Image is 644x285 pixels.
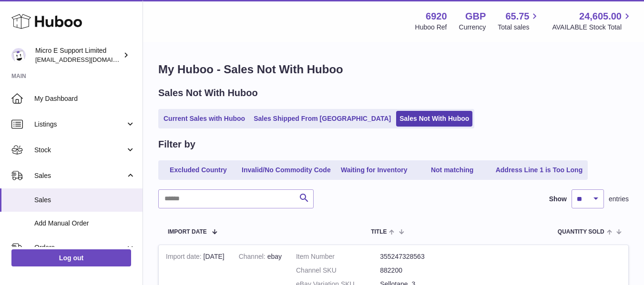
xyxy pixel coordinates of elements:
[11,249,131,266] a: Log out
[459,23,486,32] div: Currency
[158,62,629,77] h1: My Huboo - Sales Not With Huboo
[35,56,140,63] span: [EMAIL_ADDRESS][DOMAIN_NAME]
[239,253,267,263] strong: Channel
[11,48,26,62] img: contact@micropcsupport.com
[34,120,125,129] span: Listings
[238,162,334,178] a: Invalid/No Commodity Code
[371,229,387,235] span: Title
[168,229,207,235] span: Import date
[549,195,567,204] label: Show
[250,111,394,127] a: Sales Shipped From [GEOGRAPHIC_DATA]
[498,10,540,32] a: 65.75 Total sales
[552,23,633,32] span: AVAILABLE Stock Total
[414,162,491,178] a: Not matching
[579,10,622,23] span: 24,605.00
[296,266,380,275] dt: Channel SKU
[492,162,586,178] a: Address Line 1 is Too Long
[35,46,121,64] div: Micro E Support Limited
[34,146,125,155] span: Stock
[158,87,258,99] h2: Sales Not With Huboo
[166,253,204,263] strong: Import date
[498,23,540,32] span: Total sales
[34,171,125,180] span: Sales
[415,23,447,32] div: Huboo Ref
[558,229,604,235] span: Quantity Sold
[158,138,195,151] h2: Filter by
[609,195,629,204] span: entries
[380,252,464,261] dd: 355247328563
[552,10,633,32] a: 24,605.00 AVAILABLE Stock Total
[34,94,135,103] span: My Dashboard
[465,10,486,23] strong: GBP
[160,111,248,127] a: Current Sales with Huboo
[396,111,472,127] a: Sales Not With Huboo
[336,162,412,178] a: Waiting for Inventory
[296,252,380,261] dt: Item Number
[426,10,447,23] strong: 6920
[239,252,282,261] div: ebay
[380,266,464,275] dd: 882200
[34,219,135,228] span: Add Manual Order
[34,243,125,252] span: Orders
[505,10,529,23] span: 65.75
[160,162,236,178] a: Excluded Country
[34,196,135,205] span: Sales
